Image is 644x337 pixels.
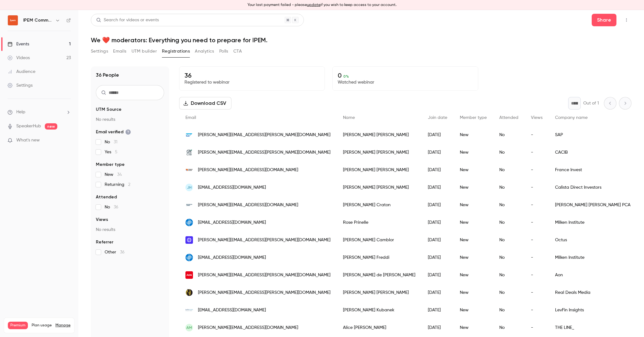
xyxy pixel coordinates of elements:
div: [DATE] [422,179,454,196]
div: New [454,319,493,336]
h6: IPEM Community [23,17,53,23]
button: Analytics [195,46,214,56]
p: No results [96,227,164,233]
span: No [105,139,117,145]
img: ca-cib.com [185,149,193,156]
span: Views [96,217,108,223]
span: Plan usage [32,323,52,328]
div: [DATE] [422,249,454,266]
div: New [454,249,493,266]
div: No [493,214,525,231]
img: aon.com [185,271,193,279]
div: Events [8,41,29,47]
p: No results [96,116,164,123]
div: [DATE] [422,144,454,161]
span: [EMAIL_ADDRESS][DOMAIN_NAME] [198,307,266,314]
div: New [454,196,493,214]
span: Member type [96,161,125,168]
div: New [454,231,493,249]
div: [DATE] [422,319,454,336]
div: [PERSON_NAME] [PERSON_NAME] [337,126,422,144]
div: [PERSON_NAME] [PERSON_NAME] [337,161,422,179]
div: - [525,231,549,249]
h1: We ❤️ moderators: Everything you need to prepare for IPEM. [91,36,631,44]
div: - [525,301,549,319]
span: Email verified [96,129,131,135]
div: - [525,179,549,196]
button: Download CSV [179,97,231,110]
li: help-dropdown-opener [8,109,71,115]
div: [PERSON_NAME] [PERSON_NAME] [337,284,422,301]
div: [PERSON_NAME] Camblor [337,231,422,249]
span: New [105,171,122,178]
p: Registered to webinar [184,79,319,85]
div: - [525,249,549,266]
div: [DATE] [422,126,454,144]
span: 5 [115,150,117,154]
img: realdealsmedia.com [185,289,193,296]
span: Other [105,249,125,255]
div: No [493,126,525,144]
span: Returning [105,181,130,188]
span: 0 % [343,74,349,79]
button: Settings [91,46,108,56]
img: octus.com [185,236,193,244]
span: [PERSON_NAME][EMAIL_ADDRESS][PERSON_NAME][DOMAIN_NAME] [198,289,330,296]
div: - [525,266,549,284]
span: No [105,204,118,210]
section: facet-groups [96,106,164,255]
div: [DATE] [422,161,454,179]
span: What's new [16,137,40,144]
div: - [525,319,549,336]
span: Email [185,115,196,120]
span: [EMAIL_ADDRESS][DOMAIN_NAME] [198,219,266,226]
p: 36 [184,72,319,79]
div: New [454,301,493,319]
span: Company name [555,115,588,120]
div: No [493,179,525,196]
div: [PERSON_NAME] [PERSON_NAME] [337,144,422,161]
div: No [493,301,525,319]
div: New [454,284,493,301]
div: Search for videos or events [96,17,159,23]
div: New [454,161,493,179]
button: Share [592,14,616,26]
span: [PERSON_NAME][EMAIL_ADDRESS][PERSON_NAME][DOMAIN_NAME] [198,237,330,243]
div: No [493,249,525,266]
button: Emails [113,46,126,56]
div: No [493,266,525,284]
p: Out of 1 [583,100,599,106]
span: Attended [499,115,518,120]
div: [PERSON_NAME] Freddi [337,249,422,266]
div: No [493,144,525,161]
span: JH [187,185,192,190]
div: New [454,126,493,144]
div: [DATE] [422,266,454,284]
span: Help [16,109,25,115]
iframe: Noticeable Trigger [63,138,71,143]
div: No [493,196,525,214]
div: Audience [8,69,35,75]
img: milkeninstitute.org [185,254,193,261]
div: Rose Prinelle [337,214,422,231]
span: [EMAIL_ADDRESS][DOMAIN_NAME] [198,184,266,191]
span: [PERSON_NAME][EMAIL_ADDRESS][PERSON_NAME][DOMAIN_NAME] [198,149,330,156]
div: [DATE] [422,231,454,249]
button: CTA [233,46,242,56]
div: - [525,126,549,144]
a: Manage [55,323,70,328]
div: [PERSON_NAME] Craton [337,196,422,214]
div: - [525,196,549,214]
div: - [525,144,549,161]
div: Videos [8,55,30,61]
div: [PERSON_NAME] [PERSON_NAME] [337,179,422,196]
div: No [493,319,525,336]
img: franceinvest.eu [185,166,193,174]
div: No [493,161,525,179]
img: raymondjames.com [185,201,193,209]
p: 0 [338,72,473,79]
div: [DATE] [422,301,454,319]
span: new [45,123,57,130]
span: Views [531,115,543,120]
div: New [454,144,493,161]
